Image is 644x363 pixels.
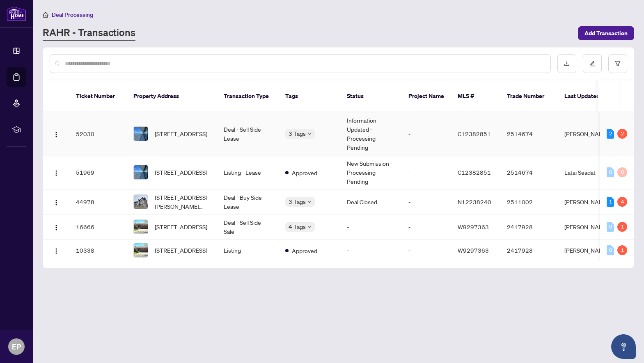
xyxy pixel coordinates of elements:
td: Deal - Buy Side Lease [217,189,279,215]
span: download [564,61,570,66]
span: Approved [292,246,317,255]
td: - [402,189,451,215]
td: Listing [217,240,279,261]
span: [STREET_ADDRESS] [155,129,207,138]
span: filter [615,61,621,66]
td: Latai Seadat [558,155,619,189]
span: Approved [292,168,317,177]
td: Information Updated - Processing Pending [340,112,402,155]
button: Logo [50,195,63,208]
td: 10338 [69,240,127,261]
span: [STREET_ADDRESS] [155,222,207,231]
td: - [402,112,451,155]
a: RAHR - Transactions [43,26,135,41]
td: 51969 [69,155,127,189]
td: 2417928 [500,215,558,240]
span: Add Transaction [584,27,628,40]
img: thumbnail-img [134,220,148,234]
img: Logo [53,170,60,176]
td: [PERSON_NAME] [558,189,619,215]
span: edit [589,61,595,66]
button: Add Transaction [578,26,634,40]
span: down [307,225,312,229]
th: Ticket Number [69,80,127,112]
th: Transaction Type [217,80,279,112]
button: Logo [50,220,63,233]
button: Logo [50,166,63,179]
div: 0 [607,245,614,255]
td: - [402,215,451,240]
th: Tags [279,80,340,112]
span: down [307,200,312,204]
div: 2 [607,129,614,139]
td: [PERSON_NAME] [558,240,619,261]
div: 0 [607,167,614,177]
th: Project Name [402,80,451,112]
img: logo [7,6,26,21]
td: - [402,155,451,189]
div: 1 [617,245,627,255]
span: home [43,12,48,18]
td: - [340,215,402,240]
td: 52030 [69,112,127,155]
div: 0 [617,167,627,177]
td: 2514674 [500,112,558,155]
td: Deal - Sell Side Lease [217,112,279,155]
span: 3 Tags [289,197,306,206]
td: [PERSON_NAME] [558,215,619,240]
img: Logo [53,199,60,206]
div: 1 [607,197,614,207]
td: Listing - Lease [217,155,279,189]
th: MLS # [451,80,500,112]
span: C12382851 [458,130,491,137]
img: thumbnail-img [134,195,148,209]
button: Logo [50,127,63,140]
td: 2417928 [500,240,558,261]
td: Deal - Sell Side Sale [217,215,279,240]
span: 4 Tags [289,222,306,231]
img: Logo [53,248,60,254]
button: Logo [50,244,63,257]
button: Open asap [611,334,636,359]
th: Trade Number [500,80,558,112]
div: 2 [617,129,627,139]
td: 2511002 [500,189,558,215]
span: [STREET_ADDRESS] [155,246,207,255]
span: W9297363 [458,247,489,254]
div: 0 [607,222,614,232]
span: W9297363 [458,223,489,231]
span: [STREET_ADDRESS] [155,168,207,177]
img: thumbnail-img [134,127,148,141]
td: [PERSON_NAME] [558,112,619,155]
td: New Submission - Processing Pending [340,155,402,189]
td: 44978 [69,189,127,215]
td: - [402,240,451,261]
div: 1 [617,222,627,232]
button: edit [583,54,602,73]
td: 16666 [69,215,127,240]
th: Status [340,80,402,112]
td: - [340,240,402,261]
span: N12238240 [458,198,491,205]
span: EP [12,341,21,352]
span: [STREET_ADDRESS][PERSON_NAME][PERSON_NAME] [155,193,211,211]
img: thumbnail-img [134,243,148,257]
img: Logo [53,224,60,231]
span: C12382851 [458,169,491,176]
span: Deal Processing [52,11,93,18]
button: filter [608,54,627,73]
td: 2514674 [500,155,558,189]
img: thumbnail-img [134,165,148,179]
th: Last Updated By [558,80,619,112]
th: Property Address [127,80,217,112]
span: 3 Tags [289,129,306,138]
img: Logo [53,131,60,138]
td: Deal Closed [340,189,402,215]
div: 4 [617,197,627,207]
button: download [557,54,576,73]
span: down [307,132,312,136]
